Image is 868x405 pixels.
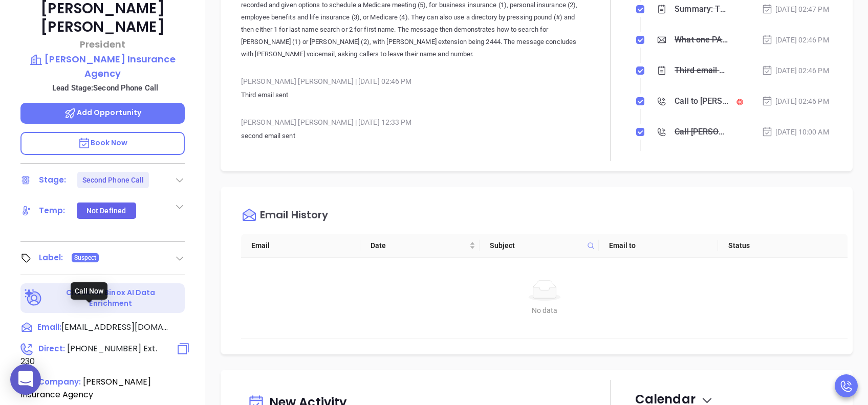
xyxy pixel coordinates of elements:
[675,32,728,48] div: What one PA agency discovered (and why it mattered)
[371,240,467,251] span: Date
[20,376,151,400] span: [PERSON_NAME] Insurance Agency
[64,107,142,118] span: Add Opportunity
[39,250,63,265] div: Label:
[249,305,839,316] div: No data
[20,52,185,80] a: [PERSON_NAME] Insurance Agency
[38,343,65,354] span: Direct :
[762,34,829,46] div: [DATE] 02:46 PM
[718,234,837,258] th: Status
[360,234,480,258] th: Date
[61,321,169,333] span: [EMAIL_ADDRESS][DOMAIN_NAME]
[26,81,185,95] p: Lead Stage: Second Phone Call
[39,203,66,218] div: Temp:
[37,321,61,334] span: Email:
[599,234,718,258] th: Email to
[38,376,81,387] span: Company:
[241,89,586,101] p: Third email sent
[355,118,357,126] span: |
[67,343,141,354] span: [PHONE_NUMBER]
[762,4,829,15] div: [DATE] 02:47 PM
[241,234,360,258] th: Email
[355,77,357,85] span: |
[39,172,67,188] div: Stage:
[78,138,128,148] span: Book Now
[675,124,728,140] div: Call [PERSON_NAME] to follow up
[762,96,829,107] div: [DATE] 02:46 PM
[490,240,583,251] span: Subject
[241,130,586,142] p: second email sent
[74,252,97,263] span: Suspect
[762,126,829,138] div: [DATE] 10:00 AM
[675,2,728,17] div: Summary: This is a phone system message for the [PERSON_NAME] Insurance Agency. Callers are infor...
[71,282,107,300] div: Call Now
[241,115,586,130] div: [PERSON_NAME] [PERSON_NAME] [DATE] 12:33 PM
[44,287,178,309] p: Check for Binox AI Data Enrichment
[20,37,185,51] p: President
[675,63,728,78] div: Third email sent
[86,202,126,219] div: Not Defined
[675,94,728,109] div: Call to [PERSON_NAME]
[762,65,829,76] div: [DATE] 02:46 PM
[260,210,328,223] div: Email History
[25,289,42,307] img: Ai-Enrich-DaqCidB-.svg
[82,172,144,188] div: Second Phone Call
[241,74,586,89] div: [PERSON_NAME] [PERSON_NAME] [DATE] 02:46 PM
